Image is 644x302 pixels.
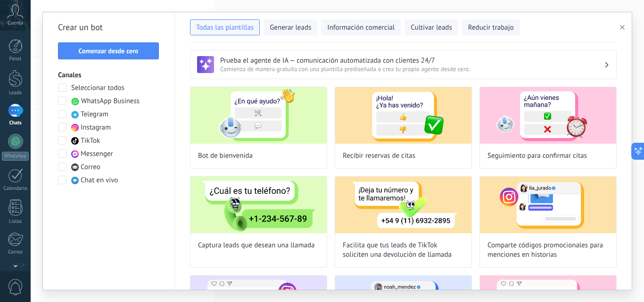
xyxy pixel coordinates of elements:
[405,19,458,35] button: Cultivar leads
[58,71,159,80] h3: Canales
[190,87,327,144] img: Bot de bienvenida
[81,97,140,106] span: WhatsApp Business
[462,19,520,35] button: Reducir trabajo
[220,65,604,73] span: Comienza de manera gratuita con una plantilla prediseñada o crea tu propio agente desde cero.
[81,176,118,185] span: Chat en vivo
[335,87,471,144] img: Recibir reservas de citas
[321,19,401,35] button: Información comercial
[190,19,260,35] button: Todas las plantillas
[81,136,100,146] span: TikTok
[58,20,159,35] h2: Crear un bot
[411,23,452,33] span: Cultivar leads
[335,177,471,233] img: Facilita que tus leads de TikTok soliciten una devolución de llamada
[270,23,311,33] span: Generar leads
[81,110,108,119] span: Telegram
[2,186,29,192] div: Calendario
[468,23,514,33] span: Reducir trabajo
[81,123,111,132] span: Instagram
[480,87,616,144] img: Seguimiento para confirmar citas
[196,23,254,33] span: Todas las plantillas
[79,48,139,54] span: Comenzar desde cero
[2,249,29,255] div: Correo
[2,120,29,126] div: Chats
[81,149,113,159] span: Messenger
[71,83,124,93] span: Seleccionar todos
[2,219,29,225] div: Listas
[198,151,253,161] span: Bot de bienvenida
[198,241,315,250] span: Captura leads que desean una llamada
[58,42,159,59] button: Comenzar desde cero
[81,163,100,172] span: Correo
[264,19,317,35] button: Generar leads
[220,56,604,65] h3: Prueba el agente de IA — comunicación automatizada con clientes 24/7
[343,241,464,260] span: Facilita que tus leads de TikTok soliciten una devolución de llamada
[487,151,587,161] span: Seguimiento para confirmar citas
[327,23,395,33] span: Información comercial
[2,90,29,96] div: Leads
[2,152,29,161] div: WhatsApp
[190,177,327,233] img: Captura leads que desean una llamada
[343,151,415,161] span: Recibir reservas de citas
[487,241,609,260] span: Comparte códigos promocionales para menciones en historias
[2,56,29,62] div: Panel
[480,177,616,233] img: Comparte códigos promocionales para menciones en historias
[8,20,23,26] span: Cuenta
